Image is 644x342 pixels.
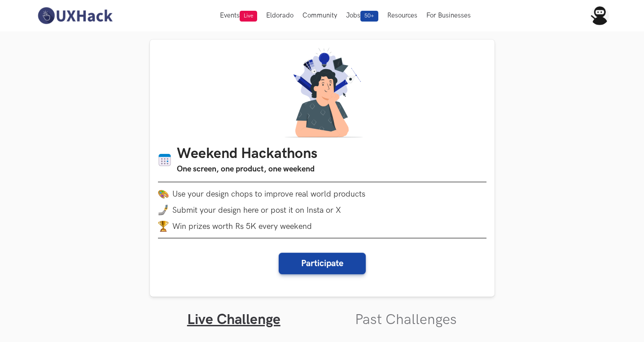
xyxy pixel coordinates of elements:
[279,253,366,274] button: Participate
[187,311,280,329] a: Live Challenge
[360,11,378,22] span: 50+
[177,163,317,175] h3: One screen, one product, one weekend
[355,311,457,329] a: Past Challenges
[158,221,486,232] li: Win prizes worth Rs 5K every weekend
[158,205,169,215] img: mobile-in-hand.png
[158,221,169,232] img: trophy.png
[172,206,341,215] span: Submit your design here or post it on Insta or X
[158,153,171,167] img: Calendar icon
[279,48,365,137] img: A designer thinking
[35,6,115,25] img: UXHack-logo.png
[150,297,495,329] ul: Tabs Interface
[158,189,169,199] img: palette.png
[177,145,317,163] h1: Weekend Hackathons
[158,189,486,199] li: Use your design chops to improve real world products
[590,6,609,25] img: Your profile pic
[240,11,257,22] span: Live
